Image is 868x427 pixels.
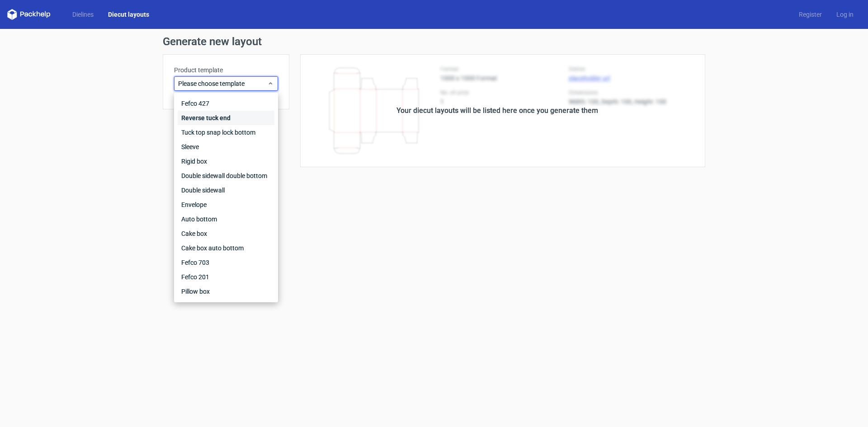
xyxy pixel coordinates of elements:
a: Dielines [65,10,101,19]
div: Tuck top snap lock bottom [178,125,274,140]
div: Double sidewall double bottom [178,169,274,183]
div: Fefco 201 [178,270,274,284]
div: Double sidewall [178,183,274,197]
div: Pillow box [178,284,274,299]
div: Reverse tuck end [178,111,274,125]
div: Rigid box [178,154,274,169]
a: Diecut layouts [101,10,156,19]
label: Product template [174,66,278,75]
div: Your diecut layouts will be listed here once you generate them [396,105,598,116]
div: Fefco 703 [178,255,274,270]
div: Sleeve [178,140,274,154]
div: Fefco 427 [178,96,274,111]
div: Cake box auto bottom [178,241,274,255]
div: Envelope [178,197,274,212]
a: Register [792,10,829,19]
a: Log in [829,10,861,19]
div: Auto bottom [178,212,274,226]
span: Please choose template [178,79,267,88]
h1: Generate new layout [163,36,705,47]
div: Cake box [178,226,274,241]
